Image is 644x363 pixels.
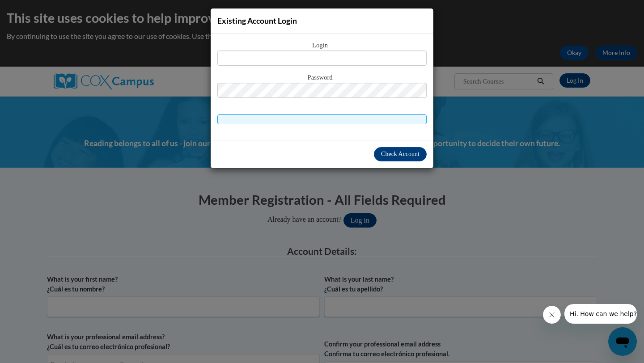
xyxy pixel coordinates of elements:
iframe: Message from company [564,304,637,324]
span: Check Account [381,151,419,157]
span: Login [217,41,427,51]
iframe: Close message [543,306,561,324]
button: Check Account [374,147,427,161]
span: Existing Account Login [217,16,297,25]
span: Password [217,73,427,83]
